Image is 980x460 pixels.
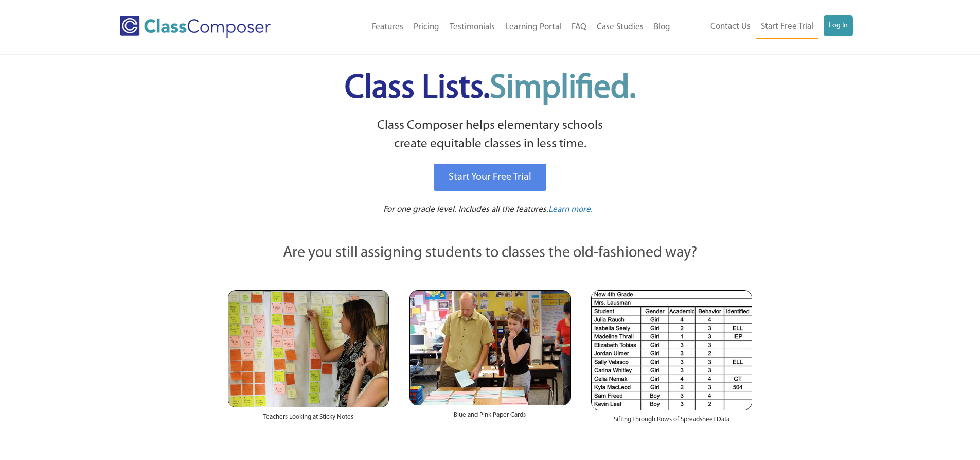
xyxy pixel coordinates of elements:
a: Features [367,16,408,39]
a: Pricing [408,16,444,39]
a: Blog [649,16,675,39]
p: Are you still assigning students to classes the old-fashioned way? [228,242,753,265]
img: Spreadsheets [591,290,752,410]
a: Contact Us [705,15,756,38]
a: Start Free Trial [756,15,818,39]
a: FAQ [566,16,592,39]
img: Class Composer [120,16,271,38]
span: Class Lists. [345,72,636,106]
span: Simplified. [490,72,636,106]
img: Blue and Pink Paper Cards [409,290,571,405]
a: Learn more. [548,203,593,216]
a: Start Your Free Trial [434,164,546,191]
p: Class Composer helps elementary schools create equitable classes in less time. [226,116,754,154]
span: For one grade level. Includes all the features. [383,205,548,214]
nav: Header Menu [675,15,853,39]
a: Testimonials [444,16,500,39]
img: Teachers Looking at Sticky Notes [228,290,389,407]
a: Log In [824,15,853,36]
span: Learn more. [548,205,593,214]
div: Teachers Looking at Sticky Notes [228,407,389,432]
a: Case Studies [592,16,649,39]
nav: Header Menu [313,16,675,39]
div: Blue and Pink Paper Cards [409,405,571,430]
div: Sifting Through Rows of Spreadsheet Data [591,410,752,435]
a: Learning Portal [500,16,566,39]
span: Start Your Free Trial [449,172,531,182]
